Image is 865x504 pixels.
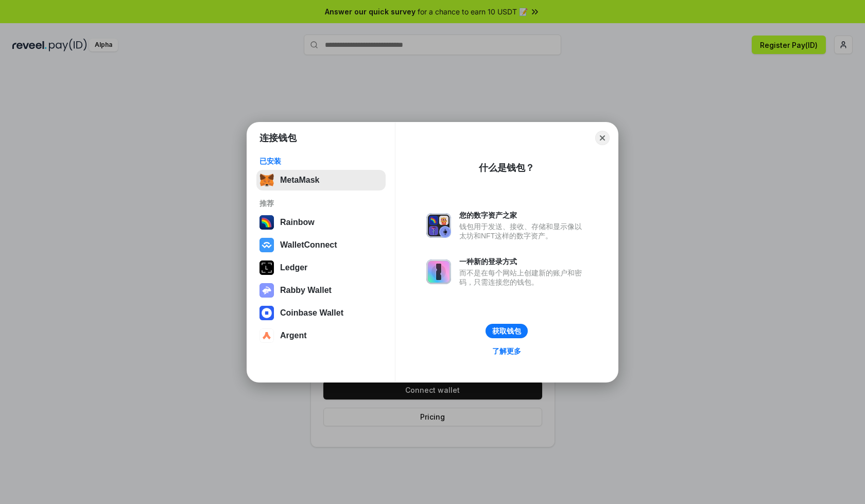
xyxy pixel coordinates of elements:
[280,240,337,250] div: WalletConnect
[259,238,274,252] img: svg+xml,%3Csvg%20width%3D%2228%22%20height%3D%2228%22%20viewBox%3D%220%200%2028%2028%22%20fill%3D...
[492,326,521,336] div: 获取钱包
[426,259,451,284] img: svg+xml,%3Csvg%20xmlns%3D%22http%3A%2F%2Fwww.w3.org%2F2000%2Fsvg%22%20fill%3D%22none%22%20viewBox...
[280,176,319,185] div: MetaMask
[280,308,343,318] div: Coinbase Wallet
[459,257,587,266] div: 一种新的登录方式
[459,211,587,220] div: 您的数字资产之家
[256,280,386,301] button: Rabby Wallet
[492,346,521,356] div: 了解更多
[256,212,386,233] button: Rainbow
[256,257,386,278] button: Ledger
[459,268,587,287] div: 而不是在每个网站上创建新的账户和密码，只需连接您的钱包。
[259,157,383,166] div: 已安装
[459,222,587,240] div: 钱包用于发送、接收、存储和显示像以太坊和NFT这样的数字资产。
[486,344,527,358] a: 了解更多
[280,331,307,340] div: Argent
[280,218,315,227] div: Rainbow
[259,215,274,230] img: svg+xml,%3Csvg%20width%3D%22120%22%20height%3D%22120%22%20viewBox%3D%220%200%20120%20120%22%20fil...
[259,260,274,275] img: svg+xml,%3Csvg%20xmlns%3D%22http%3A%2F%2Fwww.w3.org%2F2000%2Fsvg%22%20width%3D%2228%22%20height%3...
[426,213,451,238] img: svg+xml,%3Csvg%20xmlns%3D%22http%3A%2F%2Fwww.w3.org%2F2000%2Fsvg%22%20fill%3D%22none%22%20viewBox...
[595,131,610,145] button: Close
[259,199,383,208] div: 推荐
[256,303,386,323] button: Coinbase Wallet
[486,324,528,338] button: 获取钱包
[259,173,274,187] img: svg+xml,%3Csvg%20fill%3D%22none%22%20height%3D%2233%22%20viewBox%3D%220%200%2035%2033%22%20width%...
[280,263,307,272] div: Ledger
[259,306,274,320] img: svg+xml,%3Csvg%20width%3D%2228%22%20height%3D%2228%22%20viewBox%3D%220%200%2028%2028%22%20fill%3D...
[259,283,274,298] img: svg+xml,%3Csvg%20xmlns%3D%22http%3A%2F%2Fwww.w3.org%2F2000%2Fsvg%22%20fill%3D%22none%22%20viewBox...
[256,235,386,255] button: WalletConnect
[280,286,332,295] div: Rabby Wallet
[256,325,386,346] button: Argent
[479,162,534,174] div: 什么是钱包？
[256,170,386,190] button: MetaMask
[259,328,274,343] img: svg+xml,%3Csvg%20width%3D%2228%22%20height%3D%2228%22%20viewBox%3D%220%200%2028%2028%22%20fill%3D...
[259,132,297,144] h1: 连接钱包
